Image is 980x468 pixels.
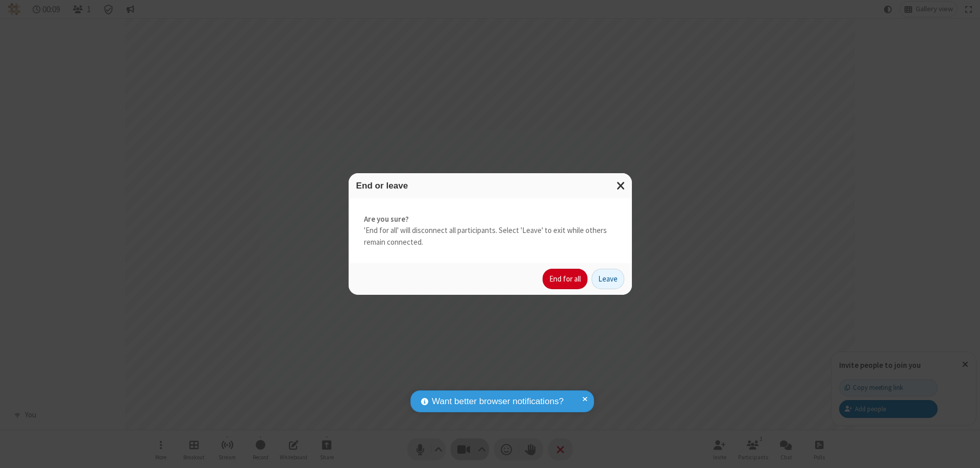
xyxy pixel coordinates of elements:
div: 'End for all' will disconnect all participants. Select 'Leave' to exit while others remain connec... [349,198,632,264]
button: Close modal [610,173,632,198]
strong: Are you sure? [364,214,617,225]
h3: End or leave [356,181,624,191]
span: Want better browser notifications? [432,395,563,408]
button: End for all [543,269,587,289]
button: Leave [592,269,624,289]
